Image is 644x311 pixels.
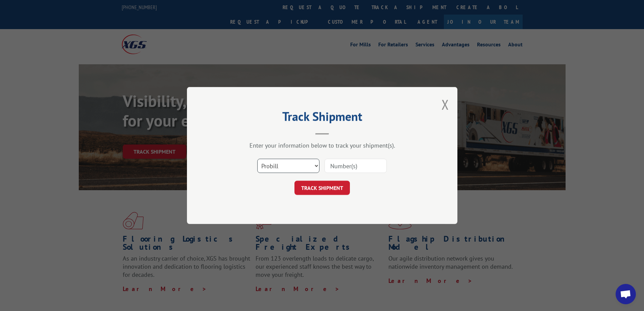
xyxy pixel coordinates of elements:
[294,181,350,195] button: TRACK SHIPMENT
[442,95,449,113] button: Close modal
[221,141,424,149] div: Enter your information below to track your shipment(s).
[221,112,424,125] h2: Track Shipment
[325,159,387,173] input: Number(s)
[616,284,636,304] div: Open chat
